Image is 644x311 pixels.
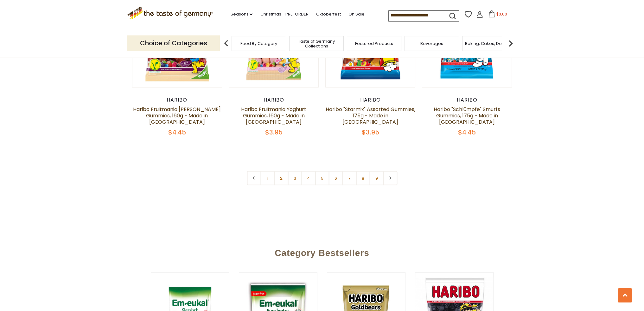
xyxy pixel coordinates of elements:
[127,35,220,51] p: Choice of Categories
[356,171,370,185] a: 8
[220,37,233,50] img: previous arrow
[241,105,306,125] a: Haribo Fruitmania Yoghurt Gummies, 160g - Made in [GEOGRAPHIC_DATA]
[348,11,364,18] a: On Sale
[369,171,384,185] a: 9
[325,96,416,103] div: Haribo
[260,171,275,185] a: 1
[484,10,511,20] button: $0.00
[168,128,186,136] span: $4.45
[102,238,542,264] div: Category Bestsellers
[422,96,512,103] div: Haribo
[133,105,221,125] a: Haribo Fruitmania [PERSON_NAME] Gummies, 160g - Made in [GEOGRAPHIC_DATA]
[240,41,277,46] a: Food By Category
[288,171,302,185] a: 3
[362,128,379,136] span: $3.95
[315,171,329,185] a: 5
[504,37,517,50] img: next arrow
[291,39,342,48] a: Taste of Germany Collections
[230,11,252,18] a: Seasons
[465,41,514,46] a: Baking, Cakes, Desserts
[434,105,500,125] a: Haribo "Schlümpfe" Smurfs Gummies, 175g - Made in [GEOGRAPHIC_DATA]
[265,128,282,136] span: $3.95
[229,96,319,103] div: Haribo
[274,171,288,185] a: 2
[132,96,222,103] div: Haribo
[420,41,443,46] a: Beverages
[316,11,341,18] a: Oktoberfest
[342,171,356,185] a: 7
[496,11,507,17] span: $0.00
[260,11,308,18] a: Christmas - PRE-ORDER
[458,128,476,136] span: $4.45
[355,41,393,46] a: Featured Products
[301,171,316,185] a: 4
[328,171,343,185] a: 6
[326,105,415,125] a: Haribo "Starmix" Assorted Gummies, 175g - Made in [GEOGRAPHIC_DATA]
